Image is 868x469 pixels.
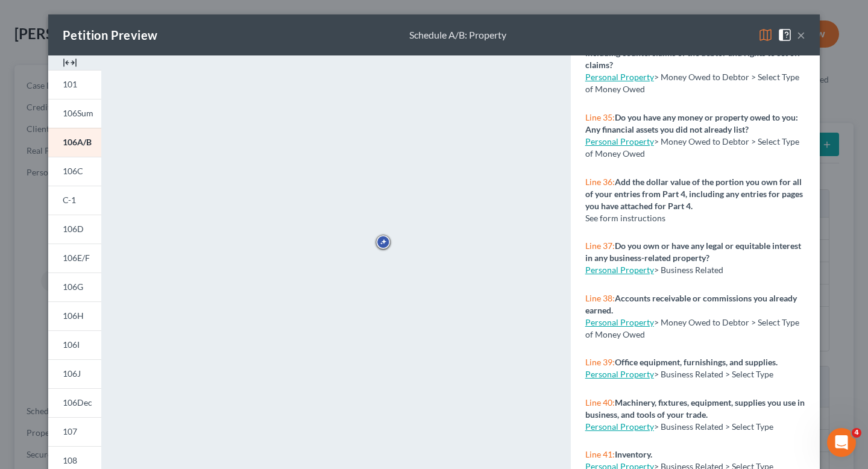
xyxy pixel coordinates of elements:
span: 106E/F [63,253,90,263]
span: 108 [63,455,77,465]
strong: Accounts receivable or commissions you already earned. [585,293,797,315]
a: 106C [48,157,101,186]
span: 107 [63,426,77,436]
a: 101 [48,70,101,99]
span: Line 35: [585,112,615,122]
span: > Money Owed to Debtor > Select Type of Money Owed [585,317,799,339]
span: Line 41: [585,449,615,459]
a: 107 [48,417,101,446]
a: Personal Property [585,421,654,432]
span: > Business Related > Select Type [654,421,773,432]
img: expand-e0f6d898513216a626fdd78e52531dac95497ffd26381d4c15ee2fc46db09dca.svg [63,55,77,70]
a: C-1 [48,186,101,215]
strong: Machinery, fixtures, equipment, supplies you use in business, and tools of your trade. [585,397,805,420]
span: 4 [852,428,861,438]
span: Line 36: [585,177,615,187]
a: 106Dec [48,388,101,417]
a: 106Sum [48,99,101,128]
span: C-1 [63,195,76,205]
a: 106H [48,301,101,330]
span: Line 39: [585,357,615,367]
span: 106Dec [63,397,92,408]
a: 106E/F [48,244,101,272]
span: 106G [63,282,83,292]
a: 106A/B [48,128,101,157]
div: Schedule A/B: Property [409,28,506,42]
a: 106I [48,330,101,359]
strong: Inventory. [615,449,652,459]
strong: Add the dollar value of the portion you own for all of your entries from Part 4, including any en... [585,177,803,211]
span: Line 38: [585,293,615,303]
img: map-eea8200ae884c6f1103ae1953ef3d486a96c86aabb227e865a55264e3737af1f.svg [758,28,773,42]
span: 106D [63,224,84,234]
a: 106D [48,215,101,244]
span: 106H [63,310,84,321]
span: > Business Related [654,265,723,275]
a: 106J [48,359,101,388]
a: Personal Property [585,136,654,146]
strong: Do you own or have any legal or equitable interest in any business-related property? [585,241,801,263]
img: help-close-5ba153eb36485ed6c1ea00a893f15db1cb9b99d6cae46e1a8edb6c62d00a1a76.svg [778,28,792,42]
strong: Do you have any money or property owed to you: Any financial assets you did not already list? [585,112,798,134]
span: 106C [63,166,83,176]
span: Line 40: [585,397,615,408]
span: 101 [63,79,77,89]
span: > Business Related > Select Type [654,369,773,379]
strong: Office equipment, furnishings, and supplies. [615,357,778,367]
iframe: Intercom live chat [827,428,856,457]
span: See form instructions [585,213,665,223]
span: > Money Owed to Debtor > Select Type of Money Owed [585,136,799,159]
span: 106A/B [63,137,92,147]
span: 106Sum [63,108,93,118]
span: Line 37: [585,241,615,251]
a: Personal Property [585,317,654,327]
a: 106G [48,272,101,301]
a: Personal Property [585,72,654,82]
span: 106J [63,368,81,379]
span: 106I [63,339,80,350]
a: Personal Property [585,265,654,275]
button: × [797,28,805,42]
span: > Money Owed to Debtor > Select Type of Money Owed [585,72,799,94]
div: Petition Preview [63,27,157,43]
a: Personal Property [585,369,654,379]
